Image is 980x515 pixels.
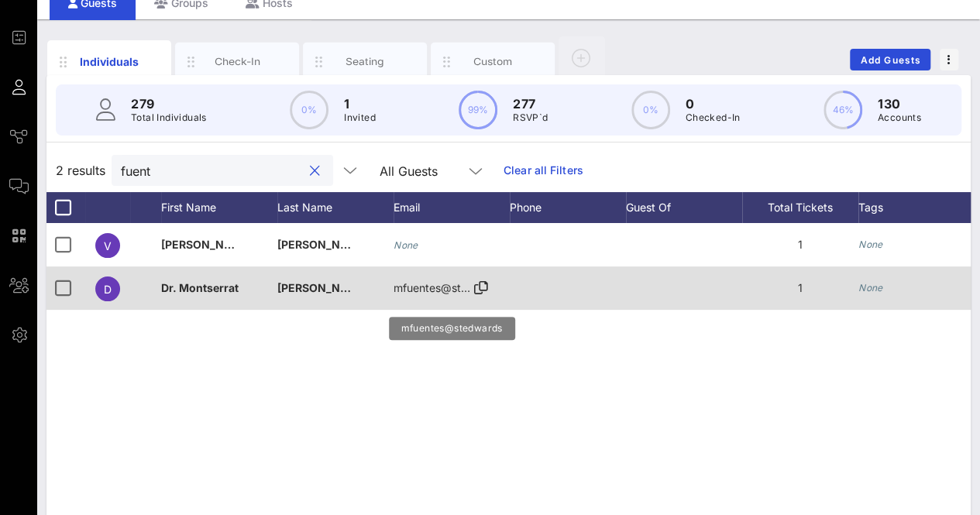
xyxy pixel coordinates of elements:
[394,239,418,251] i: None
[860,54,921,66] span: Add Guests
[131,110,207,125] p: Total Individuals
[56,161,105,180] span: 2 results
[459,54,528,69] div: Custom
[161,238,253,251] span: [PERSON_NAME]
[394,192,510,223] div: Email
[380,164,438,178] div: All Guests
[370,155,494,186] div: All Guests
[161,192,277,223] div: First Name
[277,281,369,294] span: [PERSON_NAME]
[344,94,376,113] p: 1
[686,110,741,125] p: Checked-In
[394,281,505,294] span: mfuentes@stedwards
[686,94,741,113] p: 0
[310,163,320,179] button: clear icon
[277,192,394,223] div: Last Name
[742,266,858,310] div: 1
[742,192,858,223] div: Total Tickets
[104,283,112,296] span: D
[858,282,883,294] i: None
[104,239,112,252] span: V
[75,53,144,70] div: Individuals
[131,94,207,113] p: 279
[513,94,548,113] p: 277
[742,223,858,266] div: 1
[510,192,626,223] div: Phone
[277,238,369,251] span: [PERSON_NAME]
[850,49,930,70] button: Add Guests
[858,239,883,250] i: None
[203,54,272,69] div: Check-In
[504,162,583,179] a: Clear all Filters
[878,110,921,125] p: Accounts
[331,54,400,69] div: Seating
[513,110,548,125] p: RSVP`d
[626,192,742,223] div: Guest Of
[161,281,239,294] span: Dr. Montserrat
[878,94,921,113] p: 130
[344,110,376,125] p: Invited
